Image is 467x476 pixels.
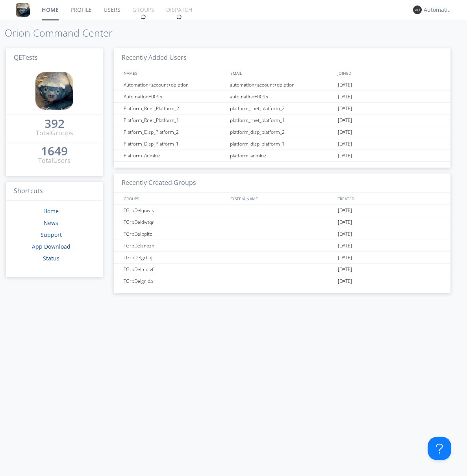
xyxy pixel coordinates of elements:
div: platform_disp_platform_2 [228,126,336,138]
div: automation+account+deletion [228,79,336,90]
span: QETests [14,53,38,62]
span: [DATE] [338,150,352,162]
div: Platform_Disp_Platform_2 [122,126,228,138]
div: GROUPS [122,193,227,204]
span: [DATE] [338,79,352,91]
div: TGrpDelgnjda [122,275,228,287]
div: platform_rnet_platform_1 [228,114,336,126]
a: TGrpDeldwtqr[DATE] [114,216,450,228]
a: App Download [32,243,70,250]
span: [DATE] [338,126,352,138]
img: 373638.png [413,6,422,14]
img: 8ff700cf5bab4eb8a436322861af2272 [35,72,73,110]
span: [DATE] [338,205,352,216]
span: [DATE] [338,91,352,103]
img: 8ff700cf5bab4eb8a436322861af2272 [16,3,30,17]
div: SYSTEM_NAME [228,193,335,204]
div: platform_admin2 [228,150,336,161]
div: Automation+0004 [424,6,453,14]
a: Platform_Disp_Platform_2platform_disp_platform_2[DATE] [114,126,450,138]
a: Status [43,255,59,262]
span: [DATE] [338,114,352,126]
div: platform_rnet_platform_2 [228,103,336,114]
a: Automation+0095automation+0095[DATE] [114,91,450,103]
a: Home [43,207,59,215]
h1: Orion Command Center [5,28,467,39]
div: 392 [44,120,65,127]
span: [DATE] [338,216,352,228]
span: [DATE] [338,228,352,240]
div: automation+0095 [228,91,336,102]
div: NAMES [122,67,227,79]
div: Automation+0095 [122,91,228,102]
span: [DATE] [338,264,352,275]
span: [DATE] [338,252,352,264]
div: TGrpDelgrbpj [122,252,228,263]
a: 1649 [41,147,68,156]
a: News [44,219,58,227]
a: Platform_Admin2platform_admin2[DATE] [114,150,450,162]
div: Platform_Disp_Platform_1 [122,138,228,149]
h3: Recently Created Groups [114,173,450,193]
a: 392 [44,120,65,129]
a: TGrpDelquwis[DATE] [114,205,450,216]
div: Platform_Admin2 [122,150,228,161]
div: TGrpDelppltc [122,228,228,240]
div: TGrpDeldwtqr [122,216,228,228]
a: Automation+account+deletionautomation+account+deletion[DATE] [114,79,450,91]
div: TGrpDelmdjvf [122,264,228,275]
div: Total Users [38,156,70,165]
div: JOINED [335,67,443,79]
div: EMAIL [228,67,335,79]
a: Support [41,231,62,238]
a: Platform_Rnet_Platform_1platform_rnet_platform_1[DATE] [114,114,450,126]
div: 1649 [41,147,68,155]
div: Total Groups [36,129,73,138]
span: [DATE] [338,240,352,252]
a: TGrpDelgrbpj[DATE] [114,252,450,264]
h3: Shortcuts [6,182,103,201]
div: TGrpDelsnozn [122,240,228,251]
img: spin.svg [141,14,146,20]
a: Platform_Rnet_Platform_2platform_rnet_platform_2[DATE] [114,103,450,114]
a: TGrpDelgnjda[DATE] [114,275,450,287]
span: [DATE] [338,275,352,287]
div: Platform_Rnet_Platform_2 [122,103,228,114]
a: TGrpDelmdjvf[DATE] [114,264,450,275]
div: Platform_Rnet_Platform_1 [122,114,228,126]
img: spin.svg [176,14,182,20]
a: TGrpDelsnozn[DATE] [114,240,450,252]
div: Automation+account+deletion [122,79,228,90]
span: [DATE] [338,138,352,150]
div: CREATED [335,193,443,204]
span: [DATE] [338,103,352,114]
iframe: Toggle Customer Support [428,437,451,460]
h3: Recently Added Users [114,48,450,68]
div: TGrpDelquwis [122,205,228,216]
div: platform_disp_platform_1 [228,138,336,149]
a: TGrpDelppltc[DATE] [114,228,450,240]
a: Platform_Disp_Platform_1platform_disp_platform_1[DATE] [114,138,450,150]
